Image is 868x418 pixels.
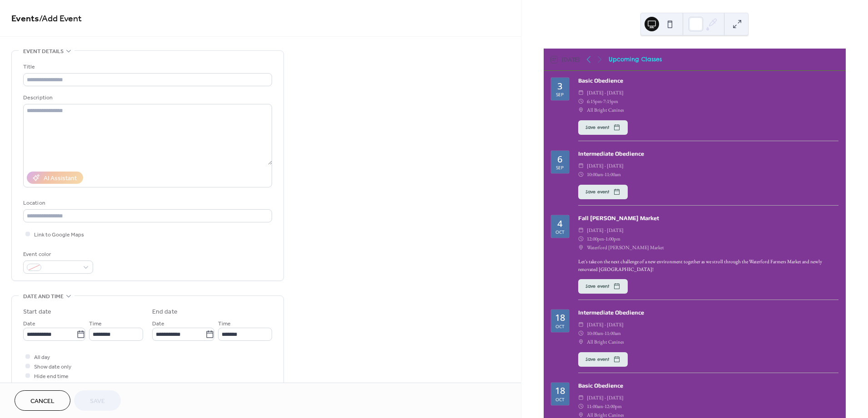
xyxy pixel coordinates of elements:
[578,329,584,338] div: ​
[587,402,603,411] span: 11:00am
[556,324,565,329] div: Oct
[578,120,628,135] button: Save event
[555,313,565,322] div: 18
[578,320,584,329] div: ​
[578,258,838,273] div: Let's take on the next challenge of a new environment together as we stroll through the Waterford...
[587,320,624,329] span: [DATE] - [DATE]
[605,329,621,338] span: 11:00am
[578,338,584,346] div: ​
[557,219,562,228] div: 4
[34,372,69,381] span: Hide end time
[23,93,270,103] div: Description
[34,362,71,372] span: Show date only
[578,214,838,222] div: Fall [PERSON_NAME] Market
[555,386,565,395] div: 18
[34,230,84,240] span: Link to Google Maps
[89,319,102,329] span: Time
[23,250,91,259] div: Event color
[605,235,620,243] span: 1:00pm
[578,106,584,114] div: ​
[23,198,270,208] div: Location
[578,235,584,243] div: ​
[556,92,564,97] div: Sep
[605,170,621,179] span: 11:00am
[30,397,55,406] span: Cancel
[152,319,164,329] span: Date
[578,185,628,199] button: Save event
[603,402,605,411] span: -
[152,307,178,317] div: End date
[603,170,605,179] span: -
[578,243,584,252] div: ​
[578,89,584,97] div: ​
[23,62,270,72] div: Title
[11,10,39,28] a: Events
[605,402,622,411] span: 12:00pm
[587,106,624,114] span: All Bright Canines
[587,235,604,243] span: 12:00pm
[578,308,838,317] div: Intermediate Obedience
[587,162,624,170] span: [DATE] - [DATE]
[578,402,584,411] div: ​
[218,319,231,329] span: Time
[578,279,628,294] button: Save event
[556,397,565,402] div: Oct
[34,353,50,362] span: All day
[578,352,628,367] button: Save event
[587,89,624,97] span: [DATE] - [DATE]
[23,319,35,329] span: Date
[602,97,603,106] span: -
[15,390,70,411] button: Cancel
[587,338,624,346] span: All Bright Canines
[587,243,664,252] span: Waterford [PERSON_NAME] Market
[23,47,64,56] span: Event details
[609,55,662,64] div: Upcoming Classes
[603,97,618,106] span: 7:15pm
[578,97,584,106] div: ​
[556,230,565,234] div: Oct
[23,292,64,301] span: Date and time
[557,82,562,91] div: 3
[557,155,562,164] div: 6
[578,170,584,179] div: ​
[587,393,624,402] span: [DATE] - [DATE]
[578,226,584,235] div: ​
[604,235,605,243] span: -
[578,381,838,390] div: Basic Obedience
[587,170,603,179] span: 10:00am
[578,76,838,85] div: Basic Obedience
[578,162,584,170] div: ​
[578,149,838,158] div: Intermediate Obedience
[578,393,584,402] div: ​
[587,226,624,235] span: [DATE] - [DATE]
[603,329,605,338] span: -
[587,97,602,106] span: 6:15pm
[556,165,564,170] div: Sep
[587,329,603,338] span: 10:00am
[39,10,82,28] span: / Add Event
[23,307,51,317] div: Start date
